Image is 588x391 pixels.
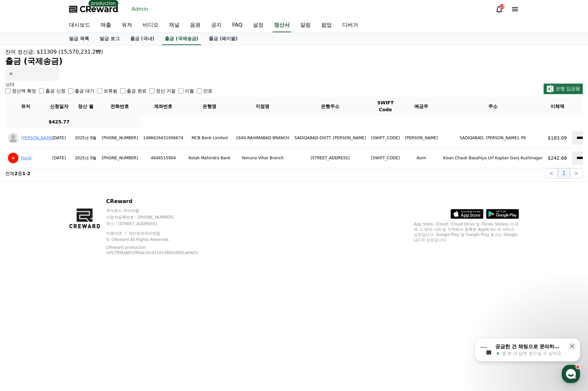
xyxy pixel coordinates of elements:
[203,88,212,94] label: 만료
[292,97,368,116] th: 은행주소
[8,153,18,163] img: ACg8ocK6o0fCofFZMXaD0tWOdyBbmJ3D8oleYyj4Nkd9g64qlagD_Ss=s96-c
[72,148,99,168] td: 2025년 9월
[21,219,25,224] span: 홈
[106,221,222,226] p: 주소 : [STREET_ADDRESS]
[499,4,504,9] div: 13
[46,148,72,168] td: [DATE]
[545,97,570,116] th: 이체액
[99,128,140,148] td: [PHONE_NUMBER]
[548,135,567,141] p: $183.09
[27,171,31,176] strong: 2
[403,97,441,116] th: 예금주
[369,148,403,168] td: [SWIFT_CODE]
[156,88,176,94] label: 정산 거절
[21,156,32,160] a: Hardi
[106,231,127,236] a: 이용약관
[137,18,164,32] a: 비디오
[22,171,26,176] strong: 1
[99,97,140,116] th: 전화번호
[556,86,580,91] span: 은행 입금용
[233,128,292,148] td: 1640-RAHIMABAD BRANCH
[106,215,222,220] p: 사업자등록번호 : [PHONE_NUMBER]
[544,84,583,94] button: 은행 입금용
[5,97,46,116] th: 유저
[72,128,99,148] td: 2025년 9월
[140,128,186,148] td: 1486626431006674
[106,245,211,255] p: CReward production (ef27ff4fa8bf1ff6da10c41c013f0b5fd02a69e5)
[414,222,519,243] p: App Store, iCloud, iCloud Drive 및 iTunes Store는 미국과 그 밖의 나라 및 지역에서 등록된 Apple Inc.의 서비스 상표입니다. Goo...
[43,209,85,225] a: 대화
[8,133,18,143] img: profile_blank.webp
[106,197,222,205] p: CReward
[106,208,222,213] p: 주식회사 와이피랩
[69,4,118,14] a: CReward
[64,18,95,32] a: 대시보드
[2,209,43,225] a: 홈
[14,171,18,176] strong: 2
[21,136,54,140] a: [PERSON_NAME]
[99,148,140,168] td: [PHONE_NUMBER]
[186,97,233,116] th: 은행명
[369,97,403,116] th: SWIFT Code
[72,97,99,116] th: 정산 월
[440,97,545,116] th: 주소
[316,18,337,32] a: 팝업
[570,168,583,179] button: >
[64,33,94,45] a: 발급 목록
[12,88,36,94] label: 정산액 확정
[440,128,545,148] td: SADIQABAD, [PERSON_NAME], PK
[292,128,368,148] td: SADIQABAD-DISTT. [PERSON_NAME]
[95,18,116,32] a: 매출
[403,148,441,168] td: Asim
[440,148,545,168] td: Kisan Chauk Basahiya Urf Kaptan Ganj Kushinagar
[5,56,583,66] h2: 출금 (국제송금)
[185,88,194,94] label: 이월
[85,209,126,225] a: 설정
[75,88,94,94] label: 출금 대기
[60,219,68,224] span: 대화
[94,33,125,45] a: 발급 로그
[125,33,160,45] a: 출금 (국내)
[116,18,137,32] a: 유저
[248,18,269,32] a: 설정
[233,97,292,116] th: 지점명
[403,128,441,148] td: [PERSON_NAME]
[5,49,35,55] span: 잔여 정산금:
[548,155,567,161] p: $242.68
[369,128,403,148] td: [SWIFT_CODE]
[46,128,72,148] td: [DATE]
[495,5,503,13] a: 13
[104,88,117,94] label: 보류됨
[5,170,30,177] p: 전체 중 -
[49,118,70,125] p: $425.77
[227,18,248,32] a: FAQ
[164,18,185,32] a: 채널
[273,18,291,32] a: 정산서
[102,219,110,224] span: 설정
[185,18,206,32] a: 음원
[37,49,103,55] span: $11309 (15,570,231.2₩)
[129,231,160,236] a: 개인정보처리방침
[206,18,227,32] a: 공지
[162,33,201,45] a: 출금 (국제송금)
[129,4,151,14] a: Admin
[292,148,368,168] td: [STREET_ADDRESS]
[80,4,118,14] span: CReward
[127,88,146,94] label: 출금 완료
[45,88,65,94] label: 출금 신청
[140,97,186,116] th: 계좌번호
[545,168,558,179] button: <
[233,148,292,168] td: Yamuna Vihar Branch
[140,148,186,168] td: 4646515904
[5,81,212,88] p: 상태
[46,97,72,116] th: 신청일자
[204,33,243,45] a: 출금 (페이팔)
[186,128,233,148] td: MCB Bank Limited
[558,168,570,179] button: 1
[295,18,316,32] a: 알림
[186,148,233,168] td: Kotak Mahindra Bank
[106,237,222,242] p: © CReward All Rights Reserved.
[337,18,363,32] a: 디버거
